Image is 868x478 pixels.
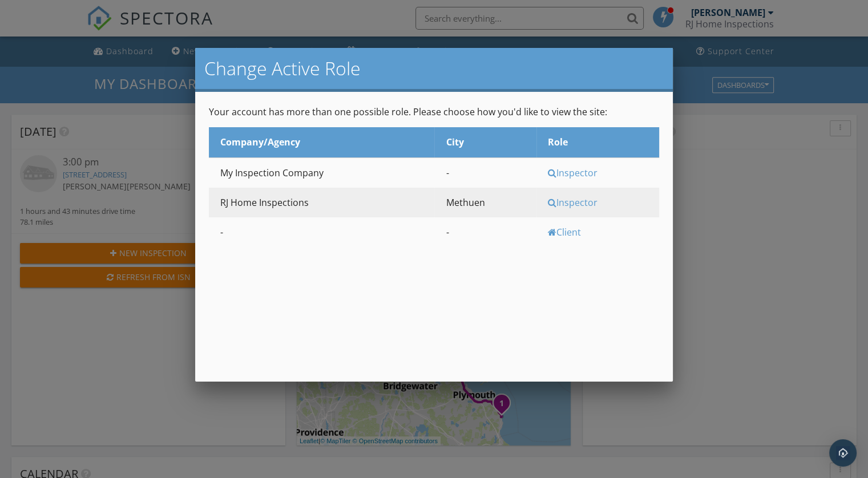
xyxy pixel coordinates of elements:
div: Inspector [548,196,656,209]
div: Inspector [548,167,656,179]
p: Your account has more than one possible role. Please choose how you'd like to view the site: [209,106,659,118]
th: Company/Agency [209,127,434,157]
h2: Change Active Role [204,57,664,80]
div: Client [548,226,656,238]
td: - [434,157,536,188]
td: My Inspection Company [209,157,434,188]
th: Role [536,127,659,157]
div: Open Intercom Messenger [829,439,857,467]
th: City [434,127,536,157]
td: - [434,217,536,247]
td: - [209,217,434,247]
td: Methuen [434,188,536,217]
td: RJ Home Inspections [209,188,434,217]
